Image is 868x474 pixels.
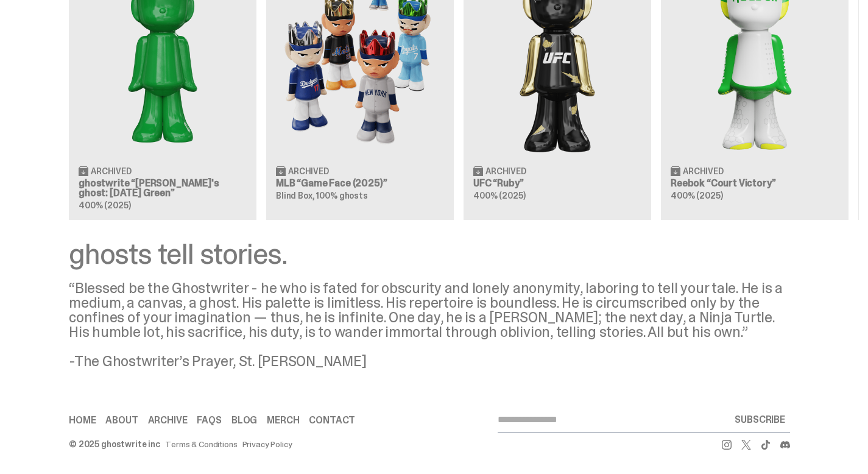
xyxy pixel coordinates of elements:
[309,416,355,425] a: Contact
[231,416,257,425] a: Blog
[267,416,299,425] a: Merch
[683,167,724,175] span: Archived
[105,416,138,425] a: About
[91,167,132,175] span: Archived
[79,179,247,198] h3: ghostwrite “[PERSON_NAME]'s ghost: [DATE] Green”
[69,416,96,425] a: Home
[69,440,160,448] div: © 2025 ghostwrite inc
[288,167,329,175] span: Archived
[69,281,790,369] div: “Blessed be the Ghostwriter - he who is fated for obscurity and lonely anonymity, laboring to tel...
[473,190,525,201] span: 400% (2025)
[148,416,188,425] a: Archive
[485,167,526,175] span: Archived
[671,190,722,201] span: 400% (2025)
[165,440,237,448] a: Terms & Conditions
[242,440,292,448] a: Privacy Policy
[276,190,315,201] span: Blind Box,
[473,179,641,188] h3: UFC “Ruby”
[197,416,221,425] a: FAQs
[730,408,790,432] button: SUBSCRIBE
[79,200,130,211] span: 400% (2025)
[69,239,790,269] div: ghosts tell stories.
[671,179,839,188] h3: Reebok “Court Victory”
[316,190,367,201] span: 100% ghosts
[276,179,444,188] h3: MLB “Game Face (2025)”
